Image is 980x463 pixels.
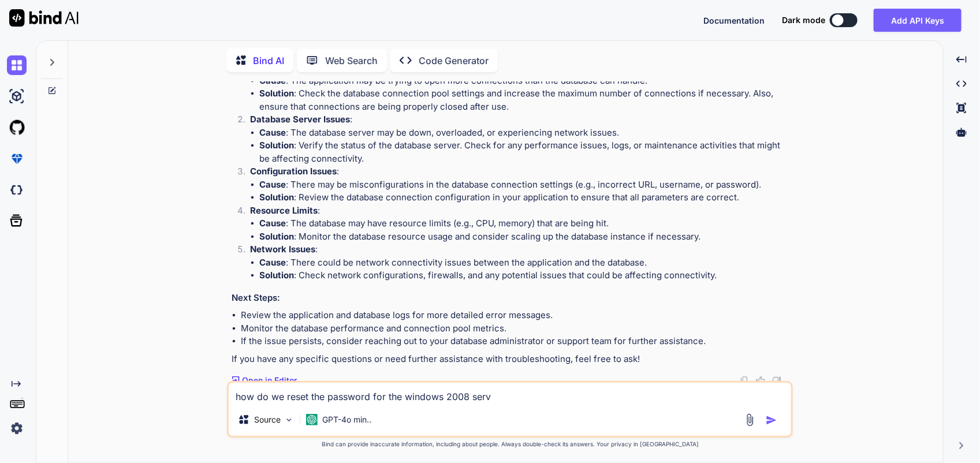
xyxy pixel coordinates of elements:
[259,270,294,281] strong: Solution
[703,16,765,25] span: Documentation
[229,383,791,404] textarea: how do we reset the password for the windows 2008 ser
[250,114,350,125] strong: Database Server Issues
[703,14,765,27] button: Documentation
[284,415,294,425] img: Pick Models
[756,376,765,385] img: like
[232,353,791,366] p: If you have any specific questions or need further assistance with troubleshooting, feel free to ...
[874,9,962,32] button: Add API Keys
[227,440,793,449] p: Bind can provide inaccurate information, including about people. Always double-check its answers....
[259,191,791,204] li: : Review the database connection configuration in your application to ensure that all parameters ...
[259,178,791,192] li: : There may be misconfigurations in the database connection settings (e.g., incorrect URL, userna...
[259,257,286,268] strong: Cause
[250,113,791,126] p: :
[259,269,791,282] li: : Check network configurations, firewalls, and any potential issues that could be affecting conne...
[325,54,378,68] p: Web Search
[250,243,791,256] p: :
[241,309,791,322] li: Review the application and database logs for more detailed error messages.
[322,414,371,425] p: GPT-4o min..
[254,414,281,425] p: Source
[259,179,286,190] strong: Cause
[7,419,27,438] img: settings
[782,14,825,26] span: Dark mode
[740,376,749,385] img: copy
[7,180,27,200] img: darkCloudIdeIcon
[259,139,791,165] li: : Verify the status of the database server. Check for any performance issues, logs, or maintenanc...
[259,217,791,230] li: : The database may have resource limits (e.g., CPU, memory) that are being hit.
[259,127,286,138] strong: Cause
[766,415,777,426] img: icon
[250,204,791,218] p: :
[259,140,294,151] strong: Solution
[259,192,294,203] strong: Solution
[743,413,757,427] img: attachment
[7,87,27,106] img: ai-studio
[7,149,27,169] img: premium
[419,54,489,68] p: Code Generator
[9,9,79,27] img: Bind AI
[232,292,791,305] h3: Next Steps:
[306,414,318,425] img: GPT-4o mini
[250,205,318,216] strong: Resource Limits
[259,230,791,244] li: : Monitor the database resource usage and consider scaling up the database instance if necessary.
[253,54,284,68] p: Bind AI
[7,118,27,137] img: githubLight
[259,218,286,229] strong: Cause
[242,375,297,386] p: Open in Editor
[250,166,337,177] strong: Configuration Issues
[259,87,791,113] li: : Check the database connection pool settings and increase the maximum number of connections if n...
[7,55,27,75] img: chat
[259,75,286,86] strong: Cause
[259,231,294,242] strong: Solution
[259,126,791,140] li: : The database server may be down, overloaded, or experiencing network issues.
[241,335,791,348] li: If the issue persists, consider reaching out to your database administrator or support team for f...
[250,165,791,178] p: :
[250,244,315,255] strong: Network Issues
[241,322,791,335] li: Monitor the database performance and connection pool metrics.
[772,376,781,385] img: dislike
[259,88,294,99] strong: Solution
[259,256,791,270] li: : There could be network connectivity issues between the application and the database.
